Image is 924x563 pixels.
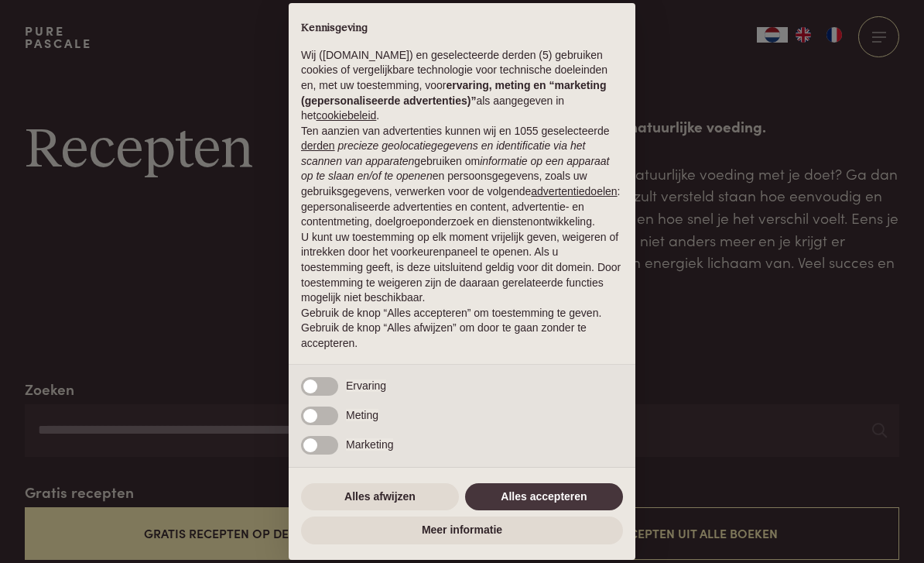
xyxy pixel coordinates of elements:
p: Wij ([DOMAIN_NAME]) en geselecteerde derden (5) gebruiken cookies of vergelijkbare technologie vo... [301,48,623,124]
h2: Kennisgeving [301,22,623,36]
span: Ervaring [346,379,386,392]
span: Meting [346,409,378,421]
button: advertentiedoelen [531,184,617,200]
strong: ervaring, meting en “marketing (gepersonaliseerde advertenties)” [301,79,606,107]
p: U kunt uw toestemming op elk moment vrijelijk geven, weigeren of intrekken door het voorkeurenpan... [301,230,623,306]
em: informatie op een apparaat op te slaan en/of te openen [301,155,610,183]
a: cookiebeleid [316,109,376,122]
p: Ten aanzien van advertenties kunnen wij en 1055 geselecteerde gebruiken om en persoonsgegevens, z... [301,124,623,230]
em: precieze geolocatiegegevens en identificatie via het scannen van apparaten [301,139,585,167]
button: Alles accepteren [465,483,623,511]
button: Alles afwijzen [301,483,459,511]
p: Gebruik de knop “Alles accepteren” om toestemming te geven. Gebruik de knop “Alles afwijzen” om d... [301,306,623,352]
span: Marketing [346,438,393,451]
button: derden [301,139,335,154]
button: Meer informatie [301,517,623,544]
